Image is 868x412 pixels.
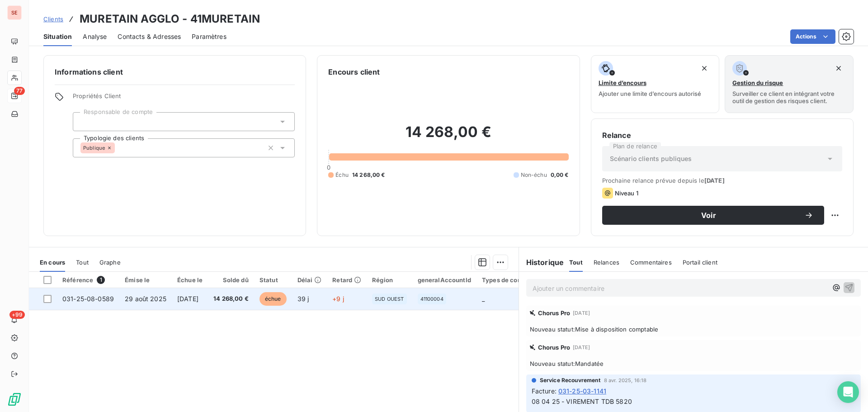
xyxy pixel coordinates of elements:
span: 39 j [297,295,309,303]
span: Chorus Pro [538,344,571,351]
span: 0,00 € [551,171,569,179]
span: [DATE] [177,295,198,303]
span: Chorus Pro [538,309,571,317]
span: Propriétés Client [73,92,295,105]
span: 41100004 [420,296,443,302]
span: Portail client [683,259,717,266]
input: Ajouter une valeur [115,144,122,152]
span: En cours [40,259,65,266]
span: Graphe [99,259,121,266]
div: generalAccountId [418,276,471,284]
span: SUD OUEST [375,296,404,302]
span: Contacts & Adresses [118,32,181,41]
span: Limite d’encours [599,79,646,86]
span: Analyse [83,32,107,41]
span: +99 [9,311,25,319]
button: Actions [790,29,835,44]
h6: Relance [602,130,842,141]
h6: Informations client [55,66,295,77]
span: Commentaires [630,259,672,266]
div: Solde dû [213,276,249,284]
h3: MURETAIN AGGLO - 41MURETAIN [80,11,260,27]
div: Émise le [125,276,166,284]
span: Situation [43,32,72,41]
span: 1 [97,276,105,284]
span: Gestion du risque [732,79,783,86]
span: Scénario clients publiques [610,154,692,163]
span: 29 août 2025 [125,295,166,303]
h2: 14 268,00 € [328,123,568,150]
img: Logo LeanPay [7,392,22,407]
div: Retard [332,276,361,284]
span: Voir [613,212,804,219]
span: _ [482,295,485,303]
div: Référence [62,276,114,284]
div: Open Intercom Messenger [837,381,859,403]
a: Clients [43,14,63,24]
span: [DATE] [704,177,725,184]
span: 0 [327,164,330,171]
div: Types de contentieux [482,276,546,284]
button: Voir [602,206,824,225]
span: Tout [76,259,89,266]
span: échue [259,292,287,306]
span: [DATE] [573,310,590,316]
button: Gestion du risqueSurveiller ce client en intégrant votre outil de gestion des risques client. [725,55,854,113]
span: 031-25-03-1141 [558,386,606,396]
span: Facture : [532,386,557,396]
span: Publique [83,145,105,151]
span: Paramètres [192,32,226,41]
span: 14 268,00 € [213,294,249,303]
span: 8 avr. 2025, 16:18 [604,378,647,383]
span: Tout [569,259,583,266]
button: Limite d’encoursAjouter une limite d’encours autorisé [591,55,720,113]
input: Ajouter une valeur [80,118,88,126]
div: SE [7,5,22,20]
span: 77 [14,87,25,95]
div: Délai [297,276,322,284]
span: Échu [335,171,349,179]
span: 031-25-08-0589 [62,295,114,303]
div: Région [372,276,406,284]
span: Prochaine relance prévue depuis le [602,177,842,184]
div: Échue le [177,276,203,284]
span: Relances [594,259,619,266]
span: Surveiller ce client en intégrant votre outil de gestion des risques client. [732,90,846,104]
span: Nouveau statut : Mise à disposition comptable [530,326,857,333]
span: 08 04 25 - VIREMENT TDB 5820 [532,398,632,405]
span: Ajouter une limite d’encours autorisé [599,90,701,97]
span: [DATE] [573,345,590,350]
span: Niveau 1 [615,189,638,197]
span: Nouveau statut : Mandatée [530,360,857,367]
span: Clients [43,15,63,23]
div: Statut [259,276,287,284]
span: Non-échu [521,171,547,179]
span: +9 j [332,295,344,303]
span: Service Recouvrement [540,376,600,384]
h6: Historique [519,257,564,268]
h6: Encours client [328,66,380,77]
span: 14 268,00 € [352,171,385,179]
